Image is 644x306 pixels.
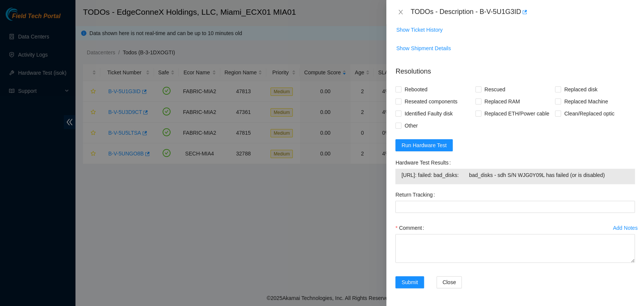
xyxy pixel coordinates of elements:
p: Resolutions [395,60,635,77]
span: Rescued [481,83,508,95]
span: Clean/Replaced optic [561,108,617,120]
span: Identified Faulty disk [401,108,456,120]
button: Show Shipment Details [396,42,451,54]
button: Add Notes [613,222,638,234]
span: Replaced disk [561,83,600,95]
div: TODOs - Description - B-V-5U1G3ID [410,6,635,18]
span: Replaced ETH/Power cable [481,108,552,120]
span: Show Ticket History [396,26,443,34]
span: close [398,9,404,15]
span: Submit [401,278,418,286]
span: Rebooted [401,83,430,95]
label: Comment [395,222,427,234]
span: Replaced Machine [561,95,611,108]
label: Return Tracking [395,189,438,201]
input: Return Tracking [395,201,635,213]
span: Reseated components [401,95,460,108]
button: Close [395,9,406,16]
span: Other [401,120,421,132]
span: Run Hardware Test [401,141,447,149]
button: Submit [395,276,424,288]
label: Hardware Test Results [395,157,453,169]
textarea: Comment [395,234,635,263]
button: Show Ticket History [396,24,443,36]
div: Add Notes [613,225,638,231]
button: Run Hardware Test [395,139,453,151]
span: Show Shipment Details [396,44,451,52]
button: Close [437,276,462,288]
span: [URL]: failed: bad_disks: bad_disks - sdh S/N WJG0Y09L has failed (or is disabled) [401,171,629,179]
span: Replaced RAM [481,95,523,108]
span: Close [443,278,456,286]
